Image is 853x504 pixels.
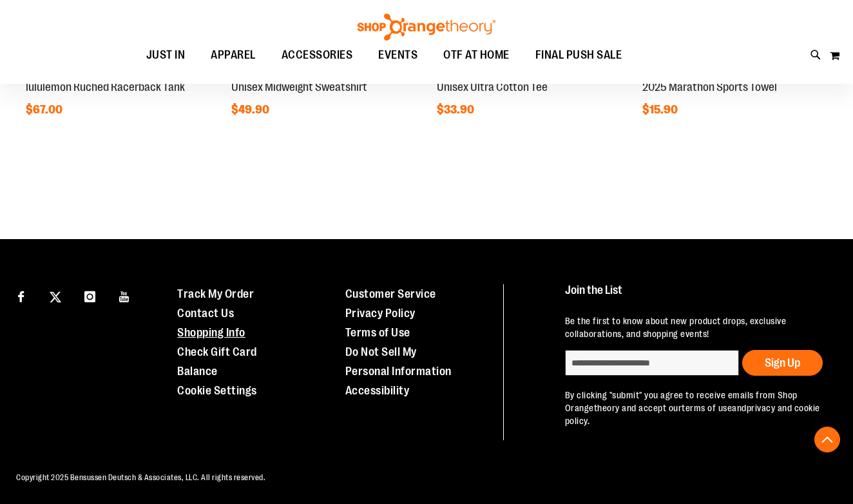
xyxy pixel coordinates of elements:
span: EVENTS [378,41,417,70]
span: ACCESSORIES [282,41,353,70]
a: Terms of Use [345,326,410,339]
a: Cookie Settings [177,384,257,397]
a: Do Not Sell My Personal Information [345,345,452,378]
span: OTF AT HOME [443,41,510,70]
button: Sign Up [742,350,823,376]
p: By clicking "submit" you agree to receive emails from Shop Orangetheory and accept our and [565,389,830,427]
span: JUST IN [146,41,186,70]
a: Unisex Midweight Sweatshirt [231,81,367,93]
a: Contact Us [177,307,234,320]
a: Visit our X page [44,284,67,307]
span: Copyright 2025 Bensussen Deutsch & Associates, LLC. All rights reserved. [16,473,265,482]
span: $33.90 [437,103,476,116]
span: Sign Up [765,356,800,369]
a: Visit our Facebook page [10,284,32,307]
span: APPAREL [211,41,256,70]
p: Be the first to know about new product drops, exclusive collaborations, and shopping events! [565,315,830,340]
a: Unisex Ultra Cotton Tee [437,81,548,93]
span: $67.00 [26,103,64,116]
img: Twitter [50,291,61,303]
a: Visit our Youtube page [113,284,136,307]
a: Customer Service [345,287,436,300]
a: lululemon Ruched Racerback Tank [26,81,185,93]
button: Back To Top [814,427,840,452]
a: 2025 Marathon Sports Towel [642,81,777,93]
a: Check Gift Card Balance [177,345,257,378]
a: terms of use [682,403,732,413]
h4: Join the List [565,284,830,308]
a: Privacy Policy [345,307,416,320]
a: Shopping Info [177,326,245,339]
input: enter email [565,350,739,376]
img: Shop Orangetheory [356,14,497,41]
a: Track My Order [177,287,254,300]
span: $15.90 [642,103,680,116]
a: Visit our Instagram page [79,284,101,307]
span: FINAL PUSH SALE [535,41,622,70]
a: Accessibility [345,384,410,397]
span: $49.90 [231,103,271,116]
